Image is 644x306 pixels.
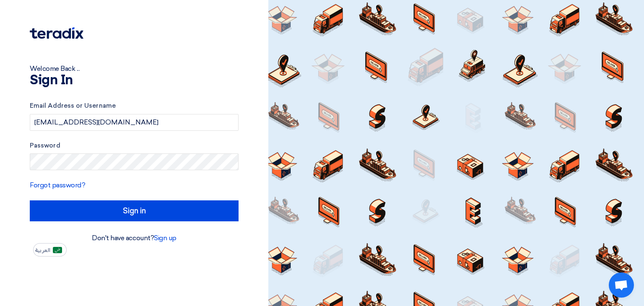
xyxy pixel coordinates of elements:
[30,200,239,221] input: Sign in
[30,27,83,39] img: Teradix logo
[30,101,239,111] label: Email Address or Username
[30,181,85,189] a: Forgot password?
[33,243,67,257] button: العربية
[30,114,239,131] input: Enter your business email or username
[35,247,50,253] span: العربية
[30,74,239,87] h1: Sign In
[30,233,239,243] div: Don't have account?
[30,141,239,150] label: Password
[609,272,634,298] div: Open chat
[30,64,239,74] div: Welcome Back ...
[154,234,177,242] a: Sign up
[53,247,62,253] img: ar-AR.png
